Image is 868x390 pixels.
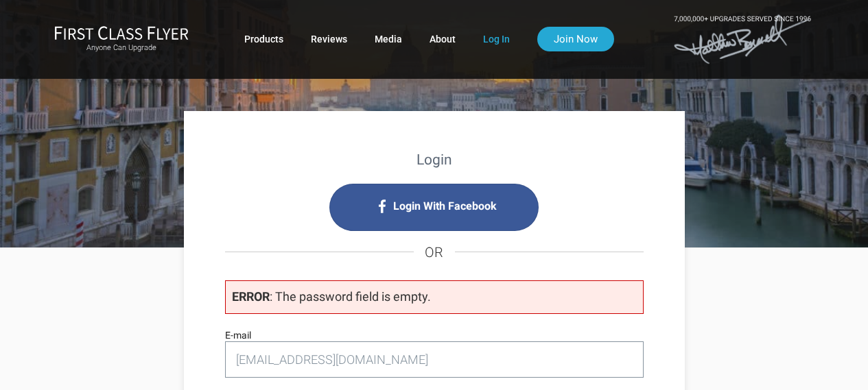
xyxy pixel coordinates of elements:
[232,289,270,304] strong: ERROR
[54,43,189,53] small: Anyone Can Upgrade
[393,195,497,217] span: Login With Facebook
[225,231,644,273] h4: OR
[225,328,251,343] label: E-mail
[329,184,539,231] i: Login with Facebook
[311,27,347,51] a: Reviews
[225,280,644,314] p: : The password field is empty.
[54,25,189,40] img: First Class Flyer
[483,27,510,51] a: Log In
[417,151,452,168] strong: Login
[54,25,189,53] a: First Class FlyerAnyone Can Upgrade
[375,27,402,51] a: Media
[244,27,283,51] a: Products
[430,27,456,51] a: About
[537,27,614,51] a: Join Now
